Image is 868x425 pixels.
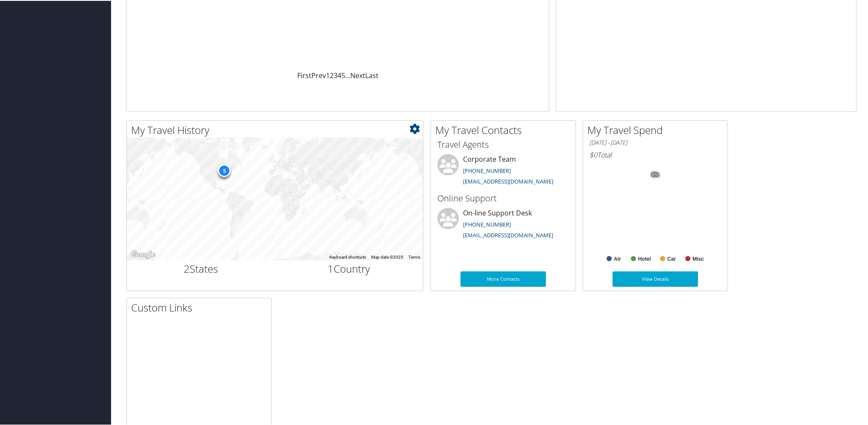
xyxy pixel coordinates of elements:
[408,254,420,259] a: Terms (opens in new tab)
[460,271,546,286] a: More Contacts
[667,255,676,261] text: Car
[337,70,341,79] a: 4
[614,255,621,261] text: Air
[652,172,659,177] tspan: 0%
[350,70,365,79] a: Next
[218,163,231,176] div: 5
[587,122,727,137] h2: My Travel Spend
[433,153,573,188] li: Corporate Team
[638,255,651,261] text: Hotel
[297,70,311,79] a: First
[437,192,569,204] h3: Online Support
[365,70,378,79] a: Last
[129,248,157,259] a: Open this area in Google Maps (opens a new window)
[692,255,704,261] text: Misc
[131,300,271,314] h2: Custom Links
[131,122,423,137] h2: My Travel History
[589,138,721,146] h6: [DATE] - [DATE]
[326,70,330,79] a: 1
[613,271,698,286] a: View Details
[330,70,334,79] a: 2
[589,149,721,159] h6: Total
[463,177,553,184] a: [EMAIL_ADDRESS][DOMAIN_NAME]
[328,261,334,275] span: 1
[463,220,511,227] a: [PHONE_NUMBER]
[463,166,511,174] a: [PHONE_NUMBER]
[433,207,573,242] li: On-line Support Desk
[334,70,337,79] a: 3
[184,261,190,275] span: 2
[371,254,403,259] span: Map data ©2025
[435,122,575,137] h2: My Travel Contacts
[311,70,326,79] a: Prev
[589,149,597,159] span: $0
[129,248,157,259] img: Google
[437,138,569,150] h3: Travel Agents
[133,261,269,275] h2: States
[341,70,345,79] a: 5
[463,230,553,238] a: [EMAIL_ADDRESS][DOMAIN_NAME]
[329,253,366,259] button: Keyboard shortcuts
[345,70,350,79] span: …
[282,261,417,275] h2: Country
